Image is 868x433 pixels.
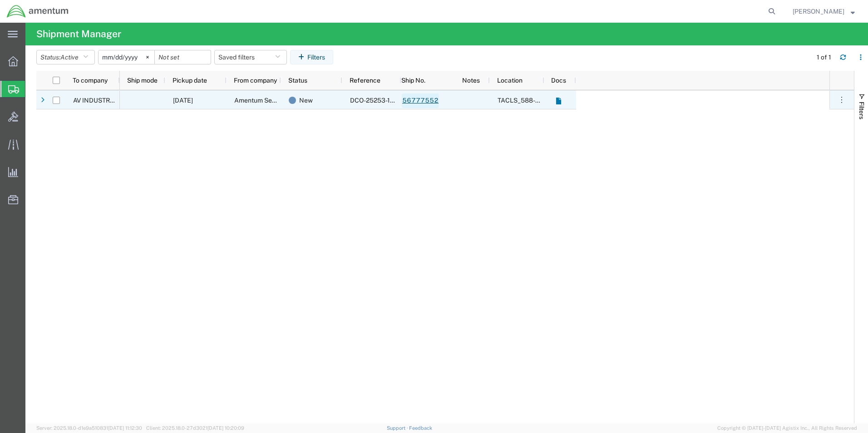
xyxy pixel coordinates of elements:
[99,50,154,64] input: Not set
[717,424,857,432] span: Copyright © [DATE]-[DATE] Agistix Inc., All Rights Reserved
[387,425,409,431] a: Support
[401,77,425,84] span: Ship No.
[462,77,480,84] span: Notes
[234,97,302,104] span: Amentum Services, Inc.
[402,93,439,108] a: 56777552
[817,53,833,62] div: 1 of 1
[173,97,193,104] span: 09/10/2025
[234,77,277,84] span: From company
[551,77,566,84] span: Docs
[36,425,142,431] span: Server: 2025.18.0-d1e9a510831
[36,50,95,64] button: Status:Active
[207,425,244,431] span: [DATE] 10:20:09
[108,425,142,431] span: [DATE] 11:12:30
[127,77,158,84] span: Ship mode
[73,77,108,84] span: To company
[299,91,313,110] span: New
[409,425,432,431] a: Feedback
[6,5,69,18] img: logo
[793,6,844,16] span: Marcus McGuire
[350,97,410,104] span: DCO-25253-168002
[155,50,211,64] input: Not set
[146,425,244,431] span: Client: 2025.18.0-27d3021
[497,77,523,84] span: Location
[73,97,133,104] span: AV INDUSTRIES INC
[60,54,79,61] span: Active
[498,97,624,104] span: TACLS_588-Dothan, AL
[792,6,855,17] button: [PERSON_NAME]
[36,23,121,45] h4: Shipment Manager
[858,102,865,119] span: Filters
[288,77,307,84] span: Status
[350,77,380,84] span: Reference
[290,50,333,64] button: Filters
[214,50,287,64] button: Saved filters
[173,77,207,84] span: Pickup date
